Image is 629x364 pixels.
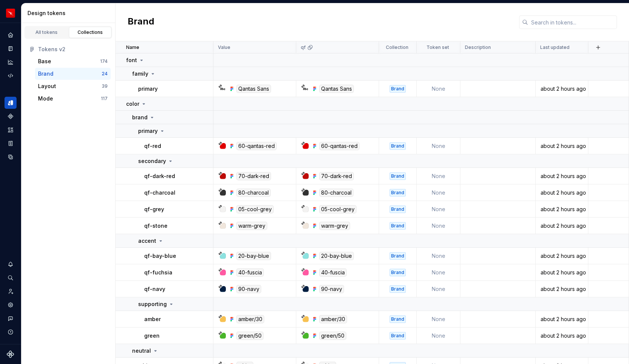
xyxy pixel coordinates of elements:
[319,189,353,197] div: 80-charcoal
[144,189,175,196] p: qf-charcoal
[390,85,406,93] div: Brand
[72,29,109,35] div: Collections
[126,44,139,50] p: Name
[236,268,264,277] div: 40-fuscia
[319,205,356,213] div: 05-cool-grey
[319,332,346,340] div: green/50
[144,269,172,276] p: qf-fuchsia
[6,9,15,18] img: 6b187050-a3ed-48aa-8485-808e17fcee26.png
[390,285,406,293] div: Brand
[390,189,406,196] div: Brand
[236,315,264,323] div: amber/30
[38,46,108,53] div: Tokens v2
[390,269,406,276] div: Brand
[390,332,406,340] div: Brand
[319,285,344,293] div: 90-navy
[35,55,111,67] button: Base174
[417,201,460,218] td: None
[417,264,460,281] td: None
[236,285,261,293] div: 90-navy
[417,168,460,184] td: None
[35,68,111,80] button: Brand24
[38,95,53,102] div: Mode
[138,85,158,93] p: primary
[38,58,51,65] div: Base
[319,85,354,93] div: Qantas Sans
[100,58,108,64] div: 174
[128,15,154,29] h2: Brand
[417,184,460,201] td: None
[301,44,306,50] p: qf
[5,299,17,311] a: Settings
[236,205,274,213] div: 05-cool-grey
[236,142,277,150] div: 60-qantas-red
[319,142,359,150] div: 60-qantas-red
[144,332,160,340] p: green
[38,70,53,78] div: Brand
[236,85,271,93] div: Qantas Sans
[536,206,588,213] div: about 2 hours ago
[426,44,449,50] p: Token set
[126,100,139,108] p: color
[236,172,271,180] div: 70-dark-red
[218,44,230,50] p: Value
[528,15,617,29] input: Search in tokens...
[417,81,460,97] td: None
[536,269,588,276] div: about 2 hours ago
[390,315,406,323] div: Brand
[144,222,168,230] p: qf-stone
[38,82,56,90] div: Layout
[236,222,267,230] div: warm-grey
[417,248,460,264] td: None
[144,252,176,260] p: qf-bay-blue
[102,83,108,89] div: 39
[126,56,137,64] p: font
[5,151,17,163] a: Data sources
[144,315,161,323] p: amber
[144,206,164,213] p: qf-grey
[390,222,406,230] div: Brand
[417,311,460,327] td: None
[5,56,17,68] a: Analytics
[5,137,17,149] a: Storybook stories
[390,172,406,180] div: Brand
[417,327,460,344] td: None
[101,96,108,102] div: 117
[132,70,148,78] p: family
[390,206,406,213] div: Brand
[236,189,271,197] div: 80-charcoal
[27,9,112,17] div: Design tokens
[319,172,354,180] div: 70-dark-red
[536,252,588,260] div: about 2 hours ago
[5,285,17,297] a: Invite team
[144,172,175,180] p: qf-dark-red
[417,138,460,154] td: None
[417,218,460,234] td: None
[132,114,148,121] p: brand
[5,124,17,136] div: Assets
[236,252,271,260] div: 20-bay-blue
[138,157,166,165] p: secondary
[5,70,17,82] a: Code automation
[536,85,588,93] div: about 2 hours ago
[5,43,17,55] a: Documentation
[35,80,111,92] button: Layout39
[5,312,17,324] div: Contact support
[5,110,17,122] a: Components
[536,142,588,150] div: about 2 hours ago
[144,142,161,150] p: qf-red
[536,222,588,230] div: about 2 hours ago
[138,300,167,308] p: supporting
[319,252,354,260] div: 20-bay-blue
[35,93,111,105] button: Mode117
